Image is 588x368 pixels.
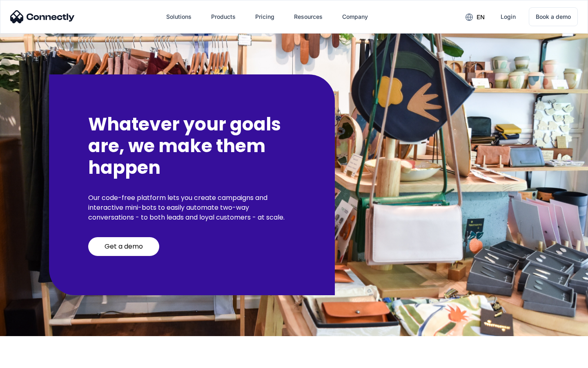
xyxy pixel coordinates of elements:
[88,193,296,222] p: Our code-free platform lets you create campaigns and interactive mini-bots to easily automate two...
[494,7,522,27] a: Login
[501,11,516,22] div: Login
[10,10,75,23] img: Connectly Logo
[88,114,296,178] h2: Whatever your goals are, we make them happen
[529,7,578,26] a: Book a demo
[211,11,236,22] div: Products
[477,11,485,23] div: en
[294,11,323,22] div: Resources
[105,242,143,251] div: Get a demo
[249,7,281,27] a: Pricing
[8,354,49,365] aside: Language selected: English
[16,354,49,365] ul: Language list
[166,11,192,22] div: Solutions
[88,237,159,256] a: Get a demo
[255,11,274,22] div: Pricing
[342,11,368,22] div: Company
